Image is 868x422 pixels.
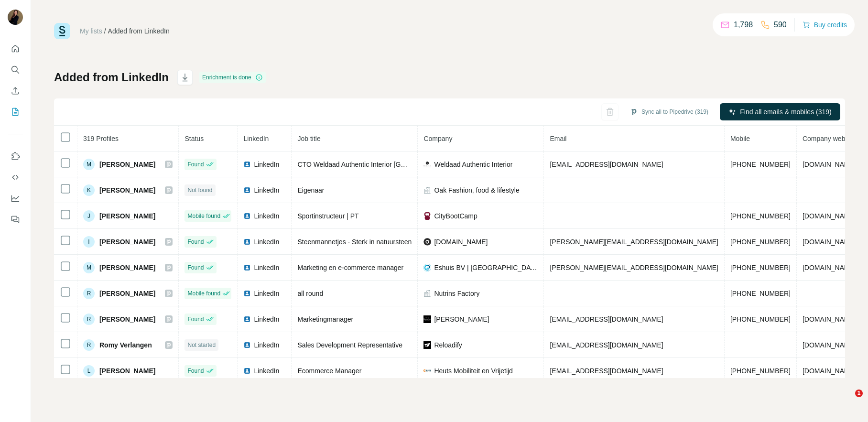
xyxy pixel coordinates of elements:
span: Reloadify [434,340,462,350]
span: [PERSON_NAME] [99,237,155,247]
span: [PERSON_NAME] [99,366,155,376]
span: Oak Fashion, food & lifestyle [434,185,519,195]
span: Company website [803,135,856,142]
span: Company [423,135,452,142]
span: [DOMAIN_NAME] [803,264,856,271]
img: LinkedIn logo [243,290,251,297]
span: Find all emails & mobiles (319) [740,107,831,117]
span: LinkedIn [254,185,279,195]
span: [DOMAIN_NAME] [803,161,856,168]
span: [PERSON_NAME] [99,160,155,169]
span: [EMAIL_ADDRESS][DOMAIN_NAME] [550,315,663,323]
div: R [83,288,95,299]
span: [PHONE_NUMBER] [730,264,791,271]
span: [PHONE_NUMBER] [730,315,791,323]
img: company-logo [423,161,431,168]
span: Email [550,135,566,142]
img: company-logo [423,341,431,349]
span: 1 [855,390,863,397]
button: Enrich CSV [8,82,23,99]
span: [PERSON_NAME] [99,211,155,221]
span: [PHONE_NUMBER] [730,212,791,220]
img: company-logo [423,369,431,372]
h1: Added from LinkedIn [54,70,169,85]
span: Sportinstructeur | PT [297,212,358,220]
img: Avatar [8,10,23,25]
span: Mobile found [187,289,220,298]
span: Found [187,238,204,246]
span: Status [184,135,204,142]
span: [DOMAIN_NAME] [803,238,856,246]
span: Not started [187,341,216,349]
iframe: Intercom live chat [835,390,858,412]
span: [PERSON_NAME] [99,314,155,324]
div: M [83,159,95,170]
span: [PHONE_NUMBER] [730,290,791,297]
span: [PHONE_NUMBER] [730,161,791,168]
span: [DOMAIN_NAME] [434,237,488,247]
span: LinkedIn [243,135,269,142]
div: K [83,184,95,196]
span: [PERSON_NAME] [99,263,155,272]
span: Steenmannetjes - Sterk in natuursteen [297,238,412,246]
img: LinkedIn logo [243,367,251,375]
p: 590 [774,19,787,31]
span: Heuts Mobiliteit en Vrijetijd [434,366,512,376]
img: company-logo [423,315,431,323]
span: Romy Verlangen [99,340,152,350]
span: Not found [187,186,212,195]
span: 319 Profiles [83,135,119,142]
img: LinkedIn logo [243,238,251,246]
div: J [83,210,95,222]
span: [EMAIL_ADDRESS][DOMAIN_NAME] [550,161,663,168]
div: M [83,262,95,273]
span: LinkedIn [254,366,279,376]
span: LinkedIn [254,263,279,272]
div: Added from LinkedIn [108,26,170,36]
span: CityBootCamp [434,211,477,221]
button: Search [8,61,23,78]
div: Enrichment is done [199,72,266,83]
a: My lists [80,27,102,35]
span: [PHONE_NUMBER] [730,238,791,246]
span: Sales Development Representative [297,341,402,349]
button: My lists [8,103,23,120]
span: Mobile found [187,212,220,220]
span: [EMAIL_ADDRESS][DOMAIN_NAME] [550,367,663,375]
span: [PERSON_NAME][EMAIL_ADDRESS][DOMAIN_NAME] [550,264,718,271]
span: Nutrins Factory [434,289,479,298]
span: LinkedIn [254,211,279,221]
span: [PHONE_NUMBER] [730,367,791,375]
button: Find all emails & mobiles (319) [720,103,840,120]
button: Dashboard [8,190,23,207]
img: LinkedIn logo [243,161,251,168]
span: Found [187,263,204,272]
img: company-logo [423,238,431,246]
span: [DOMAIN_NAME] [803,212,856,220]
span: [EMAIL_ADDRESS][DOMAIN_NAME] [550,341,663,349]
img: company-logo [423,212,431,220]
span: [PERSON_NAME][EMAIL_ADDRESS][DOMAIN_NAME] [550,238,718,246]
div: R [83,339,95,351]
img: company-logo [423,264,431,271]
img: LinkedIn logo [243,264,251,271]
button: Use Surfe on LinkedIn [8,148,23,165]
span: LinkedIn [254,237,279,247]
span: [DOMAIN_NAME] [803,341,856,349]
span: Ecommerce Manager [297,367,361,375]
span: LinkedIn [254,289,279,298]
li: / [104,26,106,36]
span: all round [297,290,323,297]
button: Quick start [8,40,23,57]
span: [PERSON_NAME] [99,185,155,195]
span: [DOMAIN_NAME] [803,367,856,375]
button: Sync all to Pipedrive (319) [623,105,715,119]
img: LinkedIn logo [243,186,251,194]
div: L [83,365,95,377]
span: Found [187,367,204,375]
button: Feedback [8,211,23,228]
div: R [83,314,95,325]
p: 1,798 [734,19,753,31]
span: [PERSON_NAME] [99,289,155,298]
span: LinkedIn [254,314,279,324]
